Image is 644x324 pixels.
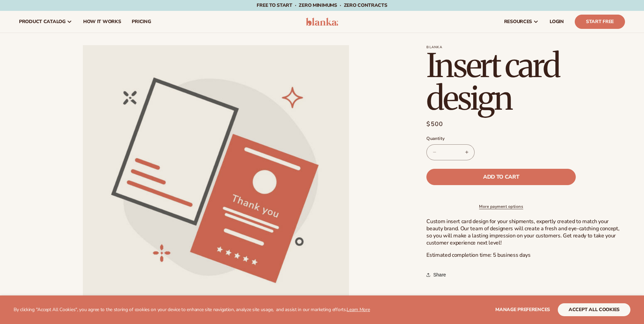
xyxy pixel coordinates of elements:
a: How It Works [78,11,127,33]
h1: Insert card design [426,49,625,114]
span: LOGIN [550,19,564,24]
a: pricing [126,11,156,33]
span: pricing [132,19,151,24]
button: Manage preferences [495,303,550,316]
img: logo [306,18,338,26]
span: product catalog [19,19,66,24]
span: Manage preferences [495,306,550,313]
label: Quantity [426,136,576,142]
a: Start Free [575,15,625,29]
span: $500 [426,120,443,129]
p: Estimated completion time: 5 business days [426,252,625,259]
a: resources [499,11,544,33]
a: Learn More [347,306,370,313]
button: Add to cart [426,169,576,185]
button: Share [426,267,448,282]
a: product catalog [14,11,78,33]
p: Custom insert card design for your shipments, expertly created to match your beauty brand. Our te... [426,218,625,246]
a: LOGIN [544,11,569,33]
span: Free to start · ZERO minimums · ZERO contracts [257,2,387,8]
span: How It Works [83,19,121,24]
span: resources [504,19,532,24]
p: By clicking "Accept All Cookies", you agree to the storing of cookies on your device to enhance s... [14,307,370,313]
span: Add to cart [483,174,519,180]
button: accept all cookies [558,303,630,316]
a: More payment options [426,203,576,210]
